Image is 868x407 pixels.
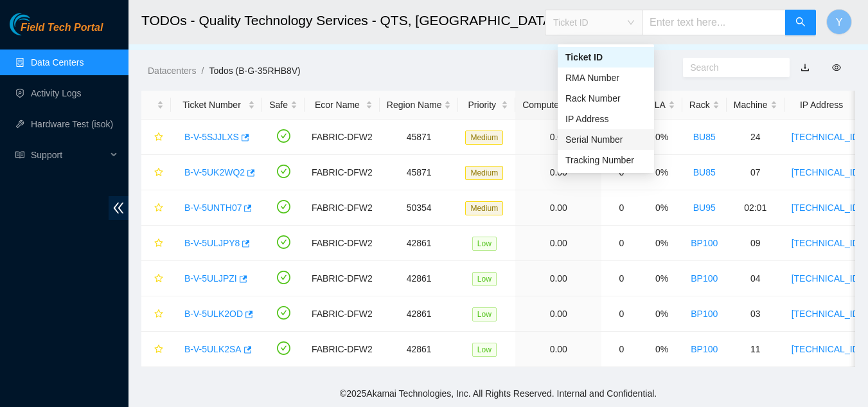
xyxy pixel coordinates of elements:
span: star [154,309,163,320]
td: 0 [601,226,641,261]
a: download [801,62,810,73]
span: star [154,345,163,355]
a: B-V-5ULJPZI [184,273,237,284]
input: Enter text here... [642,10,786,35]
a: B-V-5UK2WQ2 [184,167,245,177]
button: star [148,162,164,183]
a: B-V-5SJJLXS [184,132,239,142]
button: Y [826,9,852,35]
button: star [148,339,164,359]
td: 50354 [380,190,459,226]
td: 04 [727,261,784,296]
a: Akamai TechnologiesField Tech Portal [10,23,103,40]
td: 0% [641,190,682,226]
span: check-circle [277,165,290,178]
td: 0% [641,332,682,367]
td: 42861 [380,296,459,332]
div: Rack Number [565,91,646,105]
span: star [154,239,163,249]
td: 0% [641,226,682,261]
div: RMA Number [565,71,646,85]
div: RMA Number [558,68,654,88]
a: Data Centers [31,57,84,68]
span: search [795,17,806,29]
span: Low [472,343,497,357]
td: 45871 [380,120,459,155]
a: [TECHNICAL_ID] [792,167,862,177]
td: 0% [641,120,682,155]
button: star [148,197,164,218]
span: read [15,150,24,159]
span: star [154,132,163,143]
td: 07 [727,155,784,190]
td: 0 [601,296,641,332]
td: 0.00 [515,190,601,226]
span: eye [832,63,841,72]
span: Low [472,307,497,321]
td: FABRIC-DFW2 [305,155,380,190]
a: [TECHNICAL_ID] [792,344,862,354]
span: check-circle [277,306,290,320]
a: Todos (B-G-35RHB8V) [209,66,300,76]
td: FABRIC-DFW2 [305,120,380,155]
div: IP Address [565,112,646,126]
span: double-left [109,196,128,220]
td: 42861 [380,226,459,261]
span: star [154,203,163,213]
a: BU85 [693,167,716,177]
span: check-circle [277,235,290,249]
td: 45871 [380,155,459,190]
td: 0% [641,296,682,332]
div: Ticket ID [565,50,646,64]
a: BP100 [691,273,718,284]
td: 03 [727,296,784,332]
a: [TECHNICAL_ID] [792,132,862,142]
a: B-V-5UNTH07 [184,203,242,213]
td: 0 [601,332,641,367]
button: star [148,233,164,253]
td: 0% [641,155,682,190]
td: 0.00 [515,155,601,190]
td: 09 [727,226,784,261]
div: Tracking Number [558,150,654,170]
img: Akamai Technologies [10,13,65,35]
button: star [148,127,164,147]
input: Search [690,60,772,75]
button: download [791,57,819,78]
a: BU95 [693,203,716,213]
span: Medium [465,166,503,180]
div: Tracking Number [565,153,646,167]
span: Ticket ID [553,13,634,32]
td: 0 [601,190,641,226]
a: BP100 [691,309,718,319]
td: FABRIC-DFW2 [305,261,380,296]
a: BU85 [693,132,716,142]
div: Serial Number [558,129,654,150]
a: Datacenters [148,66,196,76]
span: Medium [465,201,503,215]
span: Y [836,14,843,30]
td: 42861 [380,261,459,296]
td: 02:01 [727,190,784,226]
td: 11 [727,332,784,367]
span: star [154,274,163,284]
td: 0.00 [515,332,601,367]
span: check-circle [277,200,290,213]
a: [TECHNICAL_ID] [792,238,862,248]
span: star [154,168,163,178]
div: Rack Number [558,88,654,109]
a: [TECHNICAL_ID] [792,273,862,284]
span: check-circle [277,341,290,355]
div: Serial Number [565,132,646,147]
a: Hardware Test (isok) [31,119,113,129]
span: Low [472,237,497,251]
td: 0.00 [515,120,601,155]
td: FABRIC-DFW2 [305,296,380,332]
td: 24 [727,120,784,155]
td: 0.00 [515,226,601,261]
td: FABRIC-DFW2 [305,190,380,226]
td: 0 [601,261,641,296]
td: 0.00 [515,261,601,296]
span: Low [472,272,497,286]
span: / [201,66,204,76]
